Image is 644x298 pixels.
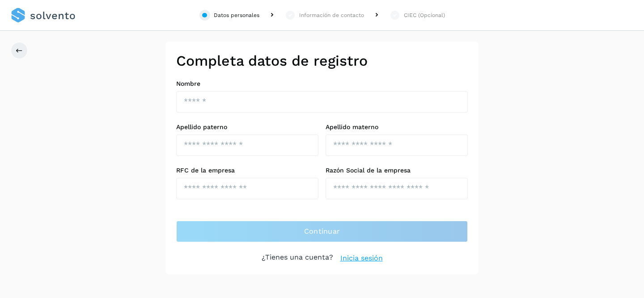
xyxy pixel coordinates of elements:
[304,227,340,236] span: Continuar
[326,123,468,131] label: Apellido materno
[176,52,468,69] h2: Completa datos de registro
[299,11,364,19] div: Información de contacto
[176,221,468,242] button: Continuar
[176,123,318,131] label: Apellido paterno
[176,80,468,88] label: Nombre
[326,167,468,174] label: Razón Social de la empresa
[214,11,259,19] div: Datos personales
[404,11,445,19] div: CIEC (Opcional)
[340,253,383,264] a: Inicia sesión
[262,253,333,264] p: ¿Tienes una cuenta?
[176,167,318,174] label: RFC de la empresa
